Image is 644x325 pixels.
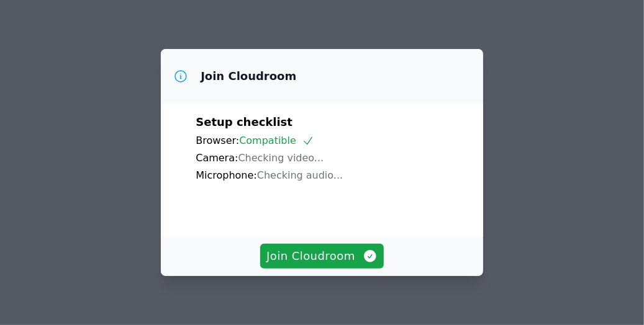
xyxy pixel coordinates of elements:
span: Camera: [196,152,238,164]
span: Setup checklist [196,115,293,128]
span: Checking audio... [257,169,343,181]
span: Checking video... [238,152,324,164]
span: Join Cloudroom [266,247,378,265]
h3: Join Cloudroom [201,69,296,84]
button: Join Cloudroom [260,244,384,269]
span: Microphone: [196,169,257,181]
span: Compatible [239,135,314,146]
span: Browser: [196,135,239,146]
